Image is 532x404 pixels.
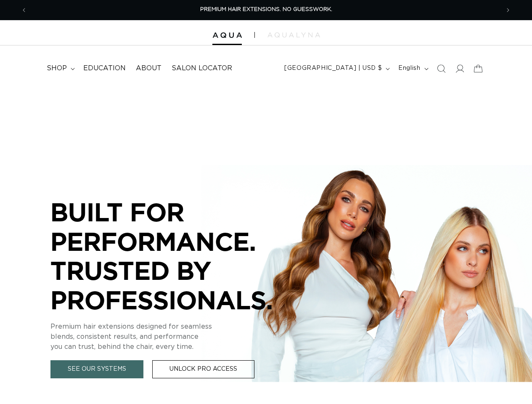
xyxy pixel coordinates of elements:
[47,64,67,73] span: shop
[42,59,78,78] summary: shop
[267,32,320,37] img: aqualyna.com
[136,64,161,73] span: About
[398,64,420,73] span: English
[50,197,303,314] p: BUILT FOR PERFORMANCE. TRUSTED BY PROFESSIONALS.
[279,61,393,77] button: [GEOGRAPHIC_DATA] | USD $
[50,360,143,378] a: See Our Systems
[200,7,332,12] span: PREMIUM HAIR EXTENSIONS. NO GUESSWORK.
[172,64,232,73] span: Salon Locator
[432,59,450,78] summary: Search
[50,322,303,352] p: Premium hair extensions designed for seamless blends, consistent results, and performance you can...
[131,59,167,78] a: About
[15,2,33,18] button: Previous announcement
[78,59,131,78] a: Education
[499,2,517,18] button: Next announcement
[393,61,431,77] button: English
[152,360,254,378] a: Unlock Pro Access
[167,59,237,78] a: Salon Locator
[83,64,126,73] span: Education
[284,64,382,73] span: [GEOGRAPHIC_DATA] | USD $
[212,32,242,38] img: Aqua Hair Extensions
